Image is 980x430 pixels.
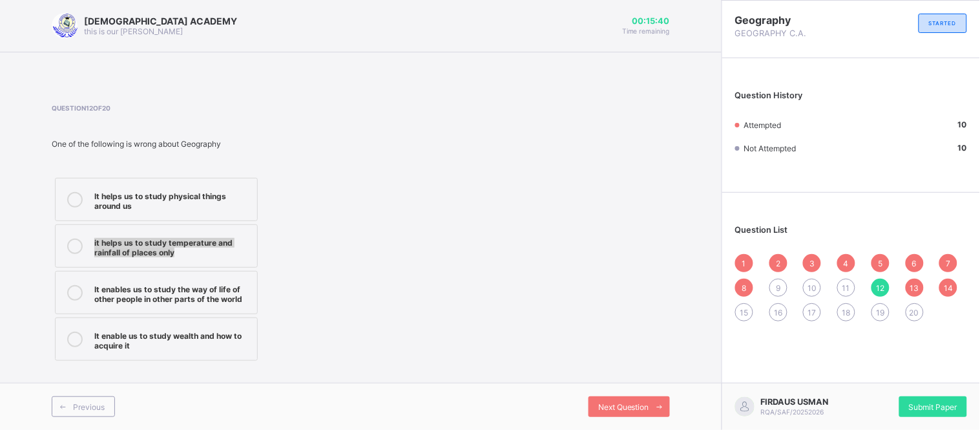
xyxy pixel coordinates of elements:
[73,402,105,412] span: Previous
[910,283,919,293] span: 13
[84,27,183,36] span: this is our [PERSON_NAME]
[94,235,251,257] div: it helps us to study temperature and rainfall of places only
[910,308,919,317] span: 20
[912,259,917,268] span: 6
[909,402,957,412] span: Submit Paper
[808,308,817,317] span: 17
[944,283,953,293] span: 14
[52,104,401,112] span: Question 12 of 20
[735,28,851,38] span: GEOGRAPHY C.A.
[876,308,884,317] span: 19
[776,259,780,268] span: 2
[94,281,251,304] div: It enables us to study the way of life of other people in other parts of the world
[742,283,747,293] span: 8
[929,20,957,27] span: STARTED
[958,143,967,153] b: 10
[744,144,796,153] span: Not Attempted
[598,402,649,412] span: Next Question
[958,120,967,129] b: 10
[622,16,670,26] span: 00:15:40
[876,283,884,293] span: 12
[946,259,951,268] span: 7
[622,27,670,35] span: Time remaining
[774,308,782,317] span: 16
[744,120,781,130] span: Attempted
[761,397,829,407] span: FIRDAUS USMAN
[735,91,803,100] span: Question History
[740,308,749,317] span: 15
[878,259,882,268] span: 5
[809,259,815,268] span: 3
[94,328,251,350] div: It enable us to study wealth and how to acquire it
[844,259,849,268] span: 4
[842,308,851,317] span: 18
[742,259,746,268] span: 1
[735,14,851,27] span: Geography
[84,16,237,27] span: [DEMOGRAPHIC_DATA] ACADEMY
[808,283,817,293] span: 10
[735,225,788,235] span: Question List
[842,283,850,293] span: 11
[761,408,824,416] span: RQA/SAF/20252026
[52,139,401,149] p: One of the following is wrong about Geography
[776,283,780,293] span: 9
[94,188,251,211] div: It helps us to study physical things around us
